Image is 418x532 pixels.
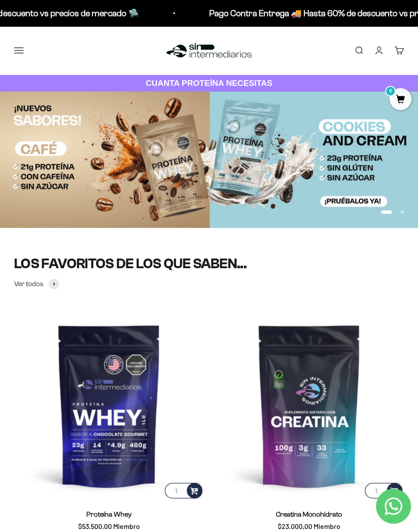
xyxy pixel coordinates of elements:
img: Proteína Whey [14,311,204,500]
a: Creatina Monohidrato [276,511,342,518]
a: 0 [389,95,411,105]
span: $53.500,00 [78,522,112,530]
a: Ver todos [14,278,59,290]
span: $23.000,00 [278,522,312,530]
strong: CUANTA PROTEÍNA NECESITAS [146,78,272,88]
a: Proteína Whey [86,511,132,518]
span: Miembro [314,522,340,530]
span: Miembro [113,522,140,530]
mark: 0 [385,86,396,96]
img: Creatina Monohidrato [214,311,404,500]
split-lines: LOS FAVORITOS DE LOS QUE SABEN... [14,256,247,271]
span: Ver todos [14,278,43,290]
